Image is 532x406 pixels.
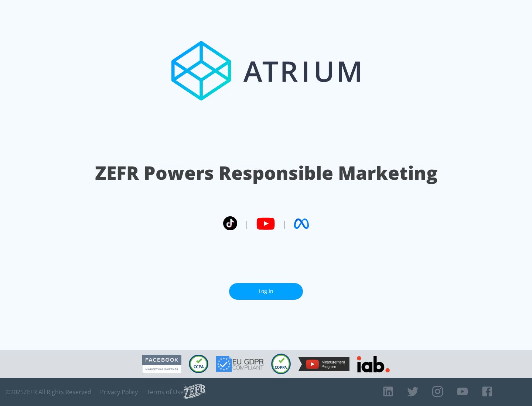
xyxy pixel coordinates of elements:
img: YouTube Measurement Program [298,357,349,371]
a: Privacy Policy [100,388,138,396]
h1: ZEFR Powers Responsible Marketing [95,160,437,186]
a: Log In [229,283,303,300]
span: | [282,218,287,229]
img: GDPR Compliant [216,356,264,372]
img: COPPA Compliant [271,354,291,374]
span: | [245,218,249,229]
img: CCPA Compliant [189,355,208,373]
span: © 2025 ZEFR All Rights Reserved [6,388,91,396]
a: Terms of Use [147,388,184,396]
img: IAB [357,356,390,372]
img: Facebook Marketing Partner [142,355,181,374]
